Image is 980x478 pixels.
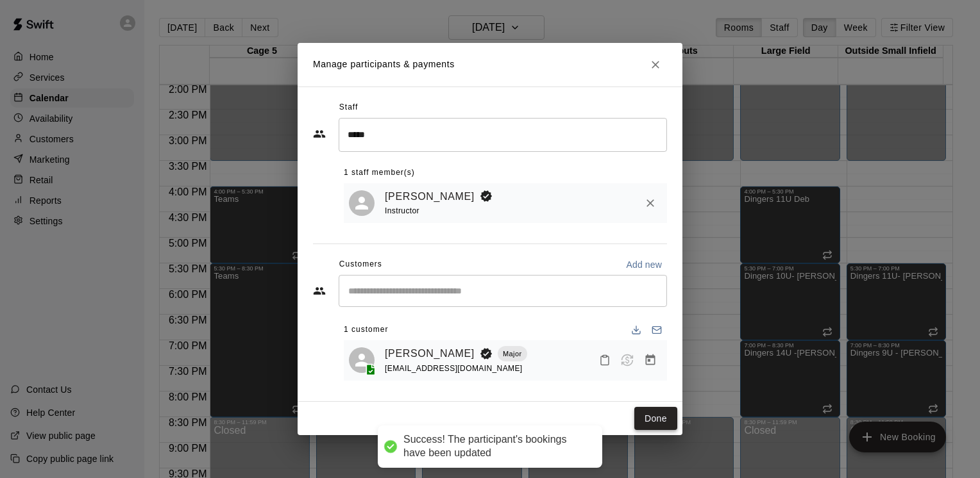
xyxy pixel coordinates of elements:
[349,347,375,373] div: Alan Bender
[644,53,667,76] button: Close
[480,347,493,360] svg: Booking Owner
[339,275,667,307] div: Start typing to search customers...
[503,349,522,359] p: Major
[385,206,419,215] span: Instructor
[344,320,388,340] span: 1 customer
[339,118,667,152] div: Search staff
[616,354,639,365] span: Scheduled payment of $40
[634,407,677,431] button: Done
[626,258,662,271] p: Add new
[385,345,475,362] a: [PERSON_NAME]
[594,349,616,371] button: Mark attendance
[403,433,589,460] div: Success! The participant's bookings have been updated
[339,254,382,275] span: Customers
[646,320,667,340] button: Email participants
[313,128,326,140] svg: Staff
[385,188,475,205] a: [PERSON_NAME]
[621,254,667,275] button: Add new
[639,349,662,372] button: Manage bookings & payment
[639,192,662,215] button: Remove
[313,284,326,297] svg: Customers
[344,163,415,183] span: 1 staff member(s)
[313,58,455,71] p: Manage participants & payments
[349,190,375,216] div: Brian Elkins
[626,320,646,340] button: Download list
[339,97,358,118] span: Staff
[385,364,523,373] span: [EMAIL_ADDRESS][DOMAIN_NAME]
[480,190,493,202] svg: Booking Owner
